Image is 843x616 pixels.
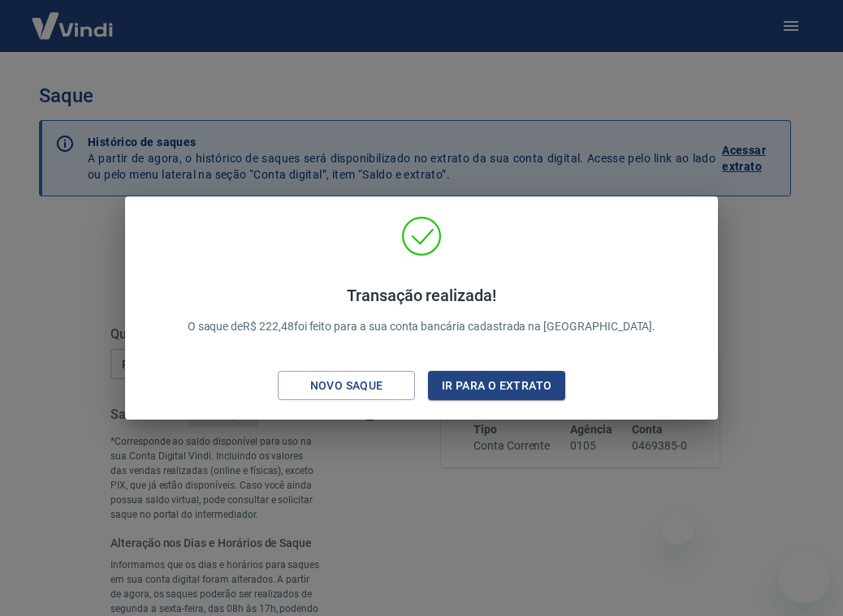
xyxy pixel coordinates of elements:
h4: Transação realizada! [188,286,656,305]
p: O saque de R$ 222,48 foi feito para a sua conta bancária cadastrada na [GEOGRAPHIC_DATA]. [188,286,656,335]
button: Novo saque [278,371,415,401]
iframe: Botão para abrir a janela de mensagens [778,551,830,603]
button: Ir para o extrato [428,371,565,401]
div: Novo saque [291,376,403,396]
iframe: Fechar mensagem [662,512,694,545]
